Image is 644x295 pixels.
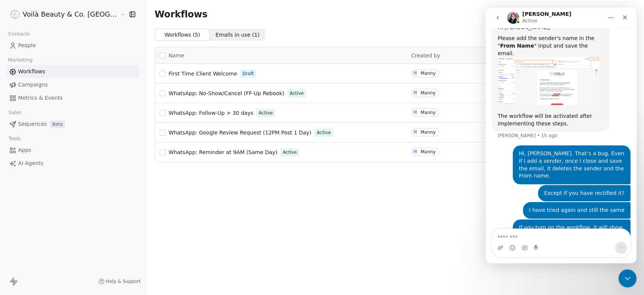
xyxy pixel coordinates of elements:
span: Active [283,149,297,156]
span: Help & Support [106,278,141,284]
span: People [18,42,36,49]
a: Workflows [6,65,139,78]
div: Manny [420,110,435,115]
div: Manny [420,90,435,96]
div: M [413,149,417,155]
span: Marketing [5,54,36,66]
a: Campaigns [6,79,139,91]
span: AI Agents [18,159,43,167]
div: M [413,90,417,96]
span: WhatsApp: No-Show/Cancel (FF-Up Rebook) [169,90,284,96]
span: Beta [50,120,65,128]
span: Workflows [155,9,207,20]
div: Manny [420,130,435,135]
div: Manny [420,71,435,76]
span: WhatsApp: Reminder at 9AM (Same Day) [169,149,278,155]
span: Created by [411,53,440,59]
span: Active [258,110,272,116]
span: Campaigns [18,81,48,89]
span: Emails in use ( 1 ) [215,31,260,39]
a: SequencesBeta [6,118,139,130]
span: Name [169,52,184,60]
span: Voilà Beauty & Co. [GEOGRAPHIC_DATA] [23,9,119,19]
div: M [413,129,417,135]
span: Contacts [5,28,33,40]
a: Metrics & Events [6,92,139,104]
a: WhatsApp: Follow-Up > 30 days [169,109,254,117]
span: Metrics & Events [18,94,63,102]
button: Voilà Beauty & Co. [GEOGRAPHIC_DATA] [9,8,115,21]
img: Voila_Beauty_And_Co_Logo.png [11,10,20,19]
span: Apps [18,146,31,154]
span: Active [317,129,330,136]
iframe: Intercom live chat [618,269,636,287]
span: WhatsApp: Google Review Request (12PM Post 1 Day) [169,130,312,136]
div: M [413,110,417,116]
a: WhatsApp: Reminder at 9AM (Same Day) [169,148,278,156]
iframe: Intercom live chat [486,8,636,263]
a: People [6,39,139,52]
span: Workflows [18,68,45,76]
span: Sequences [18,120,47,128]
span: First Time Client Welcome [169,71,237,77]
div: M [413,70,417,76]
a: AI Agents [6,157,139,170]
a: WhatsApp: Google Review Request (12PM Post 1 Day) [169,129,312,136]
a: First Time Client Welcome [169,70,237,77]
a: Apps [6,144,139,156]
a: WhatsApp: No-Show/Cancel (FF-Up Rebook) [169,90,284,97]
span: Active [290,90,304,97]
span: Sales [5,107,25,118]
div: Manny [420,149,435,154]
a: Help & Support [98,278,141,284]
span: Draft [242,70,254,77]
span: Tools [5,133,24,144]
span: WhatsApp: Follow-Up > 30 days [169,110,254,116]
